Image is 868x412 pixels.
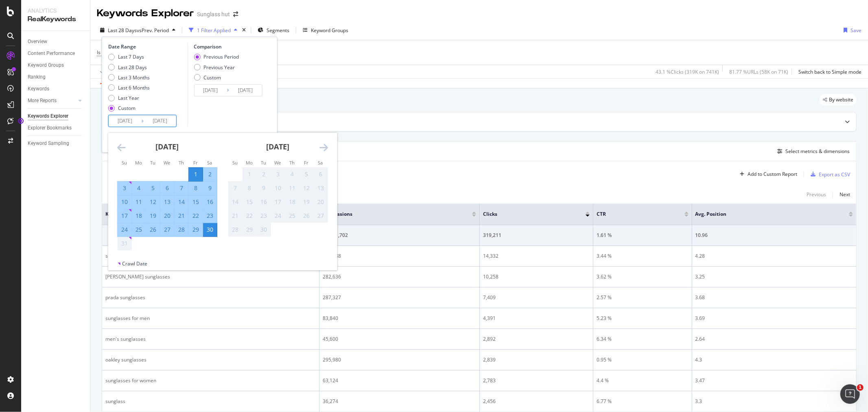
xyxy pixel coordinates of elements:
td: Selected. Sunday, August 17, 2025 [117,209,131,223]
div: Add to Custom Report [748,172,797,177]
div: Last 7 Days [108,53,150,60]
span: Impressions [323,210,460,218]
div: 4.4 % [597,377,689,384]
div: 1 [243,170,256,178]
td: Not available. Tuesday, September 9, 2025 [256,181,271,195]
div: 23 [203,212,217,220]
input: Start Date [194,85,227,96]
td: Not available. Sunday, September 28, 2025 [228,223,242,237]
div: sunglasses for women [105,377,316,384]
td: Not available. Thursday, September 4, 2025 [285,167,299,181]
td: Selected as start date. Friday, August 1, 2025 [188,167,203,181]
div: 21 [228,212,242,220]
td: Not available. Sunday, August 31, 2025 [117,237,131,250]
td: Not available. Sunday, September 14, 2025 [228,195,242,209]
div: 10 [118,198,131,206]
div: 11 [285,184,299,192]
td: Not available. Tuesday, September 16, 2025 [256,195,271,209]
a: Overview [28,37,84,46]
div: 12 [300,184,313,192]
small: We [274,160,281,166]
div: 3.47 [695,377,853,384]
div: 31 [118,239,131,248]
div: 7 [228,184,242,192]
div: 16 [257,198,271,206]
div: 10.96 [695,232,853,239]
div: 29 [189,226,203,234]
td: Selected. Sunday, August 3, 2025 [117,181,131,195]
div: 6 [314,170,328,178]
div: 282,636 [323,273,476,281]
div: Save [851,27,861,34]
div: 8 [189,184,203,192]
div: Previous Year [194,64,239,71]
div: 21 [175,212,188,220]
a: Keywords [28,85,84,93]
td: Selected. Friday, August 22, 2025 [188,209,203,223]
small: Mo [246,160,253,166]
div: Move backward to switch to the previous month. [117,142,126,153]
div: 8 [243,184,256,192]
div: 7 [175,184,188,192]
small: Tu [261,160,266,166]
div: 2 [257,170,271,178]
div: Keyword Groups [28,61,64,70]
td: Selected. Monday, August 11, 2025 [131,195,146,209]
div: 20 [314,198,328,206]
td: Not available. Wednesday, September 10, 2025 [271,181,285,195]
td: Selected. Tuesday, August 26, 2025 [146,223,160,237]
td: Selected. Saturday, August 2, 2025 [203,167,217,181]
div: 7,409 [483,294,590,301]
div: Date Range [108,43,186,50]
td: Not available. Friday, September 5, 2025 [299,167,313,181]
div: 3.68 [695,294,853,301]
small: Mo [135,160,142,166]
td: Selected. Friday, August 29, 2025 [188,223,203,237]
div: 2,783 [483,377,590,384]
td: Selected. Wednesday, August 27, 2025 [160,223,174,237]
div: Custom [203,74,221,81]
span: Is Branded [97,49,121,56]
span: Avg. Position [695,210,837,218]
div: Last Year [108,94,150,101]
div: 1 Filter Applied [197,27,231,34]
a: Keyword Sampling [28,139,84,148]
div: 45,600 [323,335,476,343]
td: Selected. Saturday, August 16, 2025 [203,195,217,209]
div: 3.3 [695,398,853,405]
div: 9 [203,184,217,192]
div: Last 28 Days [108,64,150,71]
div: 43.1 % Clicks ( 319K on 741K ) [656,68,719,75]
div: Comparison [194,43,265,50]
div: Last 6 Months [108,84,150,91]
button: Add to Custom Report [737,168,797,181]
div: 17 [118,212,131,220]
div: 26 [146,226,160,234]
div: 25 [285,212,299,220]
div: 6.34 % [597,335,689,343]
div: Custom [118,105,136,112]
div: Calendar [108,133,337,260]
td: Not available. Tuesday, September 30, 2025 [256,223,271,237]
div: 1 [189,170,203,178]
div: Explorer Bookmarks [28,124,72,132]
td: Selected. Wednesday, August 6, 2025 [160,181,174,195]
div: Previous Period [203,53,239,60]
div: Analytics [28,7,83,15]
div: 3 [271,170,285,178]
small: We [164,160,170,166]
td: Selected. Monday, August 25, 2025 [131,223,146,237]
div: 28 [175,226,188,234]
div: 2.64 [695,335,853,343]
div: 22 [189,212,203,220]
strong: [DATE] [266,142,289,151]
input: End Date [229,85,262,96]
div: prada sunglasses [105,294,316,301]
td: Not available. Thursday, September 11, 2025 [285,181,299,195]
small: Th [289,160,295,166]
span: 1 [857,384,864,391]
div: 3.25 [695,273,853,281]
div: Last 28 Days [118,64,147,71]
td: Selected. Wednesday, August 13, 2025 [160,195,174,209]
div: 295,980 [323,356,476,364]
